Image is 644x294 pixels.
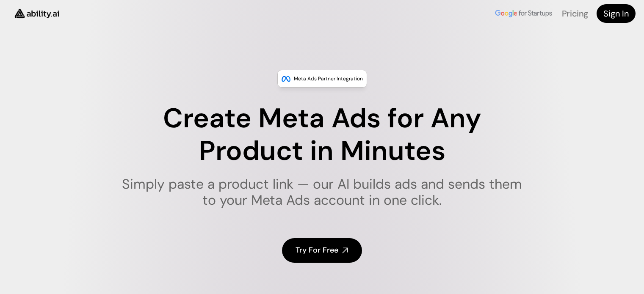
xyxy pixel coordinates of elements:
a: Try For Free [282,238,362,262]
h1: Simply paste a product link — our AI builds ads and sends them to your Meta Ads account in one cl... [116,176,528,209]
h4: Sign In [603,8,629,19]
h1: Create Meta Ads for Any Product in Minutes [116,102,528,168]
p: Meta Ads Partner Integration [294,74,363,83]
a: Sign In [597,4,636,23]
h4: Try For Free [296,245,338,256]
a: Pricing [562,8,588,19]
